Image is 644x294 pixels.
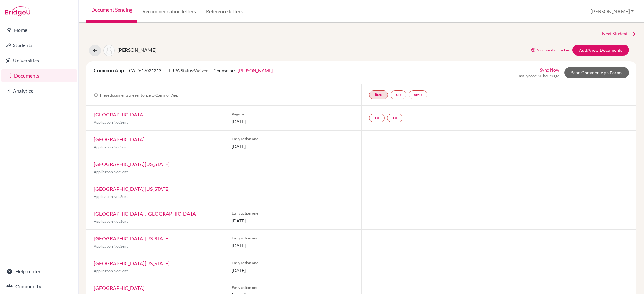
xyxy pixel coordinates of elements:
[5,6,30,16] img: Bridge-U
[409,90,427,99] a: SMR
[232,242,354,249] span: [DATE]
[129,68,161,73] span: CAID: 47021213
[602,30,636,37] a: Next Student
[94,120,128,125] span: Application Not Sent
[588,5,636,17] button: [PERSON_NAME]
[232,285,354,291] span: Early action one
[540,67,559,73] a: Sync Now
[517,73,559,79] span: Last Synced: 20 hours ago
[531,48,570,52] a: Document status key
[232,260,354,266] span: Early action one
[232,111,354,117] span: Regular
[232,217,354,224] span: [DATE]
[1,24,77,36] a: Home
[1,265,77,278] a: Help center
[232,211,354,216] span: Early action one
[391,90,406,99] a: CR
[94,145,128,149] span: Application Not Sent
[94,111,145,117] a: [GEOGRAPHIC_DATA]
[232,136,354,142] span: Early action one
[564,67,629,78] a: Send Common App Forms
[232,118,354,125] span: [DATE]
[117,47,157,53] span: [PERSON_NAME]
[94,67,124,73] span: Common App
[94,161,170,167] a: [GEOGRAPHIC_DATA][US_STATE]
[232,235,354,241] span: Early action one
[232,143,354,150] span: [DATE]
[375,93,378,96] i: insert_drive_file
[214,68,273,73] span: Counselor:
[572,45,629,56] a: Add/View Documents
[1,39,77,51] a: Students
[166,68,208,73] span: FERPA Status:
[94,244,128,249] span: Application Not Sent
[1,280,77,293] a: Community
[94,219,128,224] span: Application Not Sent
[94,194,128,199] span: Application Not Sent
[94,269,128,273] span: Application Not Sent
[194,68,208,73] span: Waived
[232,267,354,274] span: [DATE]
[1,54,77,67] a: Universities
[94,285,145,291] a: [GEOGRAPHIC_DATA]
[1,85,77,97] a: Analytics
[238,68,273,73] a: [PERSON_NAME]
[369,114,385,122] a: TR
[94,93,178,98] span: These documents are sent once to Common App
[94,211,197,216] a: [GEOGRAPHIC_DATA], [GEOGRAPHIC_DATA]
[94,136,145,142] a: [GEOGRAPHIC_DATA]
[1,69,77,82] a: Documents
[369,90,388,99] a: insert_drive_fileSR
[94,260,170,266] a: [GEOGRAPHIC_DATA][US_STATE]
[94,186,170,192] a: [GEOGRAPHIC_DATA][US_STATE]
[94,169,128,174] span: Application Not Sent
[387,114,402,122] a: TR
[94,235,170,241] a: [GEOGRAPHIC_DATA][US_STATE]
